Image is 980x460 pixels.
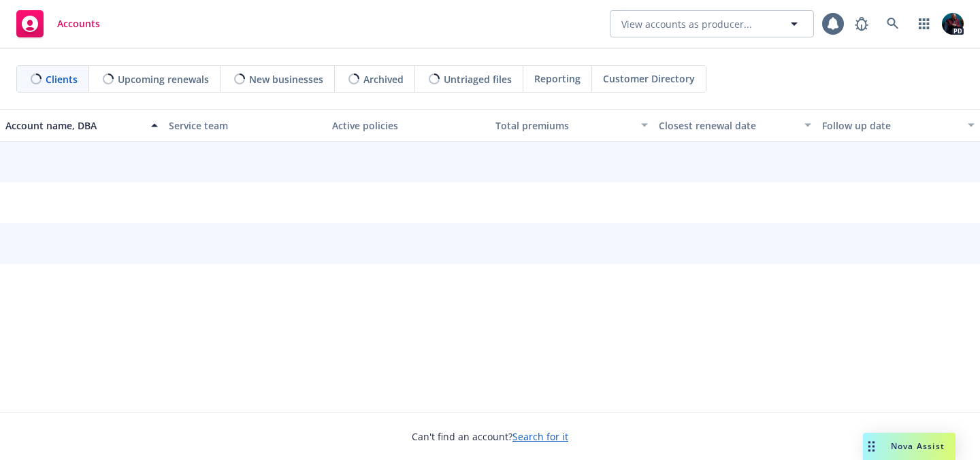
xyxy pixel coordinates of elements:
button: Closest renewal date [653,109,817,142]
span: Upcoming renewals [118,72,209,86]
span: Customer Directory [603,71,695,86]
button: Service team [163,109,327,142]
span: Untriaged files [444,72,512,86]
div: Drag to move [863,433,880,460]
span: New businesses [249,72,323,86]
span: Nova Assist [891,440,945,452]
a: Accounts [11,5,105,43]
div: Active policies [332,118,485,133]
span: Reporting [534,71,581,86]
div: Account name, DBA [5,118,143,133]
button: Follow up date [817,109,980,142]
a: Switch app [911,10,938,37]
div: Total premiums [495,118,633,133]
span: Clients [46,72,78,86]
a: Search for it [512,430,568,443]
div: Service team [169,118,321,133]
button: Active policies [327,109,490,142]
div: Closest renewal date [659,118,796,133]
button: View accounts as producer... [610,10,814,37]
a: Search [879,10,906,37]
div: Follow up date [822,118,960,133]
button: Total premiums [490,109,653,142]
img: photo [942,13,964,35]
span: View accounts as producer... [621,17,752,31]
span: Can't find an account? [412,429,568,444]
a: Report a Bug [848,10,875,37]
button: Nova Assist [863,433,955,460]
span: Accounts [57,18,100,29]
span: Archived [363,72,404,86]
